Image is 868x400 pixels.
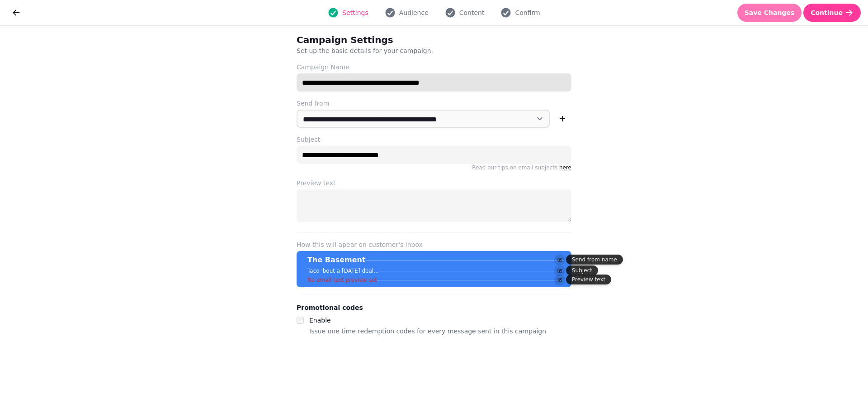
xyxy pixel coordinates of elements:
[297,240,571,249] label: How this will apear on customer's inbox
[309,317,331,324] label: Enable
[297,178,571,188] label: Preview text
[297,99,571,108] label: Send from
[307,276,377,284] p: No email text preview set
[803,4,861,22] button: Continue
[7,4,25,22] button: go back
[297,63,571,72] label: Campaign Name
[566,255,623,265] div: Send from name
[307,255,366,265] p: The Basement
[297,164,571,171] p: Read our tips on email subjects
[309,326,546,337] p: Issue one time redemption codes for every message sent in this campaign
[297,34,470,46] h2: Campaign Settings
[342,8,368,17] span: Settings
[297,135,571,144] label: Subject
[566,275,611,284] div: Preview text
[297,302,363,313] legend: Promotional codes
[399,8,429,17] span: Audience
[515,8,540,17] span: Confirm
[737,4,802,22] button: Save Changes
[297,46,528,55] p: Set up the basic details for your campaign.
[811,10,843,16] span: Continue
[459,8,485,17] span: Content
[559,164,571,171] a: here
[745,10,795,16] span: Save Changes
[566,265,598,275] div: Subject
[307,267,379,275] p: Taco 'bout a [DATE] deal...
